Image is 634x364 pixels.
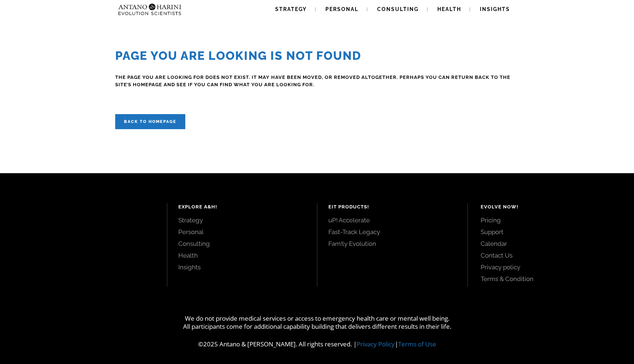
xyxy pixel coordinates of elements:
span: Personal [325,6,358,12]
h4: Evolve Now! [481,203,618,211]
span: Insights [480,6,510,12]
a: Insights [178,263,306,271]
a: Strategy [178,216,306,224]
a: Terms & Condition [481,275,618,283]
span: Strategy [275,6,307,12]
a: Pricing [481,216,618,224]
a: Privacy Policy [357,340,395,348]
a: Calendar [481,240,618,248]
a: Privacy policy [481,263,618,271]
a: Fam!ly Evolution [328,240,456,248]
a: Contact Us [481,251,618,259]
h4: The page you are looking for does not exist. It may have been moved, or removed altogether. Perha... [115,74,519,88]
span: Consulting [377,6,419,12]
a: Terms of Use [398,340,436,348]
a: Back to homepage [115,114,185,129]
a: uP! Accelerate [328,216,456,224]
a: Personal [178,228,306,236]
span: Health [437,6,461,12]
a: Consulting [178,240,306,248]
a: Fast-Track Legacy [328,228,456,236]
a: Health [178,251,306,259]
h4: EIT Products! [328,203,456,211]
h2: Page you are looking is Not Found [115,49,519,63]
h4: Explore A&H! [178,203,306,211]
a: Support [481,228,618,236]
